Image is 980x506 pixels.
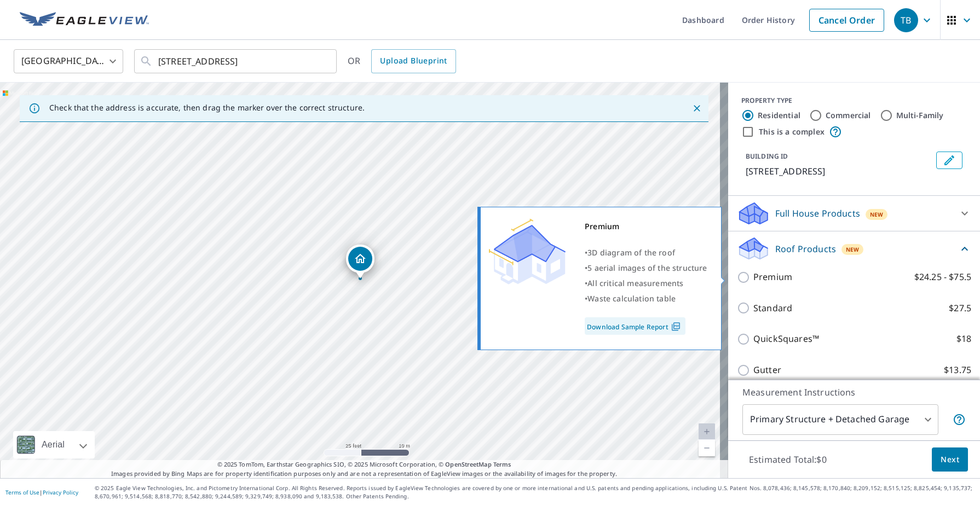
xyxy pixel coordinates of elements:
p: © 2025 Eagle View Technologies, Inc. and Pictometry International Corp. All Rights Reserved. Repo... [95,484,975,501]
a: OpenStreetMap [445,460,491,468]
label: Commercial [826,110,871,121]
div: TB [894,8,918,32]
span: All critical measurements [587,278,683,288]
span: Next [941,453,959,467]
a: Terms [493,460,511,468]
button: Next [932,447,968,472]
button: Close [690,101,704,115]
img: Pdf Icon [668,322,683,331]
div: Full House ProductsNew [737,200,971,226]
span: Your report will include the primary structure and a detached garage if one exists. [953,413,966,426]
span: © 2025 TomTom, Earthstar Geographics SIO, © 2025 Microsoft Corporation, © [217,460,511,469]
a: Cancel Order [809,9,884,32]
div: • [585,276,707,291]
p: $27.5 [949,301,971,315]
div: OR [348,49,456,73]
div: Premium [585,219,707,234]
span: Waste calculation table [587,293,676,304]
p: Estimated Total: $0 [740,447,835,472]
img: Premium [489,219,566,284]
input: Search by address or latitude-longitude [158,46,314,77]
a: Current Level 20, Zoom Out [699,440,715,456]
div: • [585,245,707,260]
span: New [846,245,860,254]
label: Multi-Family [896,110,944,121]
button: Edit building 1 [936,152,962,169]
div: PROPERTY TYPE [741,96,967,106]
p: | [5,489,78,496]
span: New [870,210,884,219]
p: BUILDING ID [746,152,788,161]
p: $18 [956,332,971,346]
span: 3D diagram of the roof [587,247,675,258]
p: $13.75 [944,363,971,377]
p: Measurement Instructions [742,386,966,399]
a: Terms of Use [5,488,39,496]
p: Standard [753,301,792,315]
div: • [585,260,707,276]
p: Premium [753,270,792,284]
p: Full House Products [775,207,860,220]
div: Aerial [13,431,95,458]
p: Roof Products [775,242,836,255]
p: QuickSquares™ [753,332,819,346]
img: EV Logo [20,12,149,28]
div: Primary Structure + Detached Garage [742,404,938,435]
div: • [585,291,707,306]
a: Current Level 20, Zoom In Disabled [699,423,715,440]
span: 5 aerial images of the structure [587,263,707,273]
a: Upload Blueprint [371,49,456,73]
a: Download Sample Report [585,317,685,335]
label: Residential [758,110,800,121]
label: This is a complex [759,126,825,137]
div: [GEOGRAPHIC_DATA] [14,46,123,77]
p: $24.25 - $75.5 [914,270,971,284]
p: [STREET_ADDRESS] [746,165,932,178]
div: Aerial [38,431,68,458]
p: Check that the address is accurate, then drag the marker over the correct structure. [49,103,365,113]
a: Privacy Policy [43,488,78,496]
div: Dropped pin, building 1, Residential property, 1981 Sherrelwood Cir Denver, CO 80221 [346,245,374,278]
p: Gutter [753,363,781,377]
div: Roof ProductsNew [737,236,971,261]
span: Upload Blueprint [380,54,447,68]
